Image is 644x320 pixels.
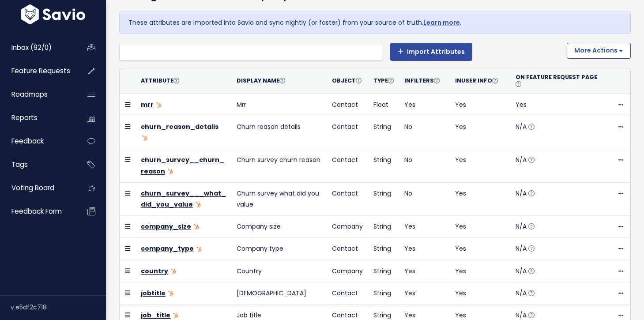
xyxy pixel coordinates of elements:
[450,149,510,182] td: Yes
[510,260,606,282] td: N/A
[141,100,154,109] a: mrr
[141,289,166,297] a: jobtitle
[231,282,327,304] td: [DEMOGRAPHIC_DATA]
[141,311,170,320] a: job_title
[2,201,73,222] a: Feedback form
[168,291,173,296] img: hubspot-sprocket-web-color.a5df7d919a38.png
[510,68,606,94] th: On Feature Request Page
[450,68,510,94] th: In
[231,116,327,149] td: Churn reason details
[399,116,449,149] td: No
[373,77,394,84] span: Type
[510,282,606,304] td: N/A
[327,94,368,116] td: Contact
[2,38,73,58] a: Inbox (92/0)
[399,149,449,182] td: No
[510,216,606,238] td: N/A
[327,216,368,238] td: Company
[399,68,449,94] th: In
[141,122,218,131] a: churn_reason_details
[368,94,399,116] td: Float
[510,238,606,260] td: N/A
[11,296,106,319] div: v.e5df2c718
[173,313,178,318] img: hubspot-sprocket-web-color.a5df7d919a38.png
[196,202,201,207] img: hubspot-sprocket-web-color.a5df7d919a38.png
[11,66,70,75] span: Feature Requests
[196,247,202,252] img: hubspot-sprocket-web-color.a5df7d919a38.png
[231,216,327,238] td: Company size
[450,116,510,149] td: Yes
[399,182,449,215] td: No
[461,77,498,84] span: User Info
[11,160,28,169] span: Tags
[510,94,606,116] td: Yes
[399,282,449,304] td: Yes
[231,149,327,182] td: Churn survey churn reason
[399,238,449,260] td: Yes
[327,116,368,149] td: Contact
[450,216,510,238] td: Yes
[450,94,510,116] td: Yes
[11,207,62,216] span: Feedback form
[327,149,368,182] td: Contact
[2,131,73,151] a: Feedback
[423,18,460,27] a: Learn more
[141,189,226,209] a: churn_survey___what_did_you_value
[399,216,449,238] td: Yes
[368,282,399,304] td: String
[327,260,368,282] td: Company
[231,94,327,116] td: Mrr
[168,169,173,174] img: hubspot-sprocket-web-color.a5df7d919a38.png
[231,260,327,282] td: Country
[11,43,52,52] span: Inbox (92/0)
[510,116,606,149] td: N/A
[567,43,631,59] button: More Actions
[399,260,449,282] td: Yes
[171,269,176,274] img: hubspot-sprocket-web-color.a5df7d919a38.png
[2,154,73,175] a: Tags
[450,238,510,260] td: Yes
[368,260,399,282] td: String
[327,182,368,215] td: Contact
[194,224,199,230] img: hubspot-sprocket-web-color.a5df7d919a38.png
[231,182,327,215] td: Churn survey what did you value
[141,244,194,253] a: company_type
[11,113,38,122] span: Reports
[450,260,510,282] td: Yes
[368,182,399,215] td: String
[11,183,54,192] span: Voting Board
[327,238,368,260] td: Contact
[231,68,327,94] th: Display Name
[368,238,399,260] td: String
[141,222,191,231] a: company_size
[2,84,73,105] a: Roadmaps
[390,43,472,60] button: Import Attributes
[411,77,440,84] span: Filters
[2,61,73,81] a: Feature Requests
[450,282,510,304] td: Yes
[142,136,147,141] img: hubspot-sprocket-web-color.a5df7d919a38.png
[2,108,73,128] a: Reports
[2,178,73,198] a: Voting Board
[128,17,621,28] p: These attributes are imported into Savio and sync nightly (or faster) from your source of truth. .
[136,68,231,94] th: Attribute
[399,94,449,116] td: Yes
[11,90,48,99] span: Roadmaps
[156,102,162,108] img: hubspot-sprocket-web-color.a5df7d919a38.png
[19,4,87,24] img: logo-white.9d6f32f41409.svg
[327,282,368,304] td: Contact
[368,216,399,238] td: String
[141,155,224,175] a: churn_survey__churn_reason
[141,267,168,275] a: country
[368,149,399,182] td: String
[510,149,606,182] td: N/A
[332,77,362,84] span: Object
[368,116,399,149] td: String
[510,182,606,215] td: N/A
[11,136,44,146] span: Feedback
[231,238,327,260] td: Company type
[450,182,510,215] td: Yes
